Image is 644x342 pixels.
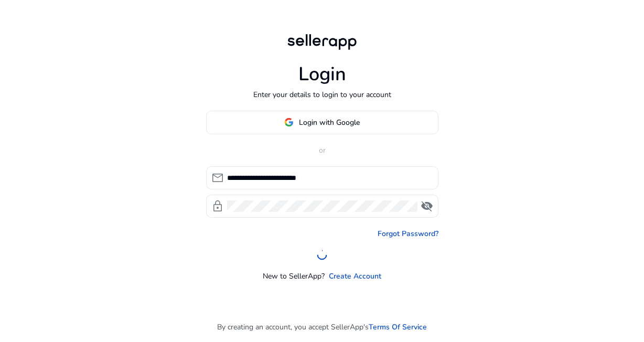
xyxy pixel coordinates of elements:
span: Login with Google [299,117,360,128]
p: New to SellerApp? [263,271,325,282]
span: lock [211,200,224,212]
button: Login with Google [206,111,438,134]
a: Terms Of Service [369,322,427,333]
p: Enter your details to login to your account [253,89,391,100]
a: Forgot Password? [378,228,438,239]
span: mail [211,172,224,184]
img: google-logo.svg [284,117,294,127]
span: visibility_off [421,200,433,212]
p: or [206,145,438,156]
h1: Login [298,63,346,85]
a: Create Account [329,271,381,282]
